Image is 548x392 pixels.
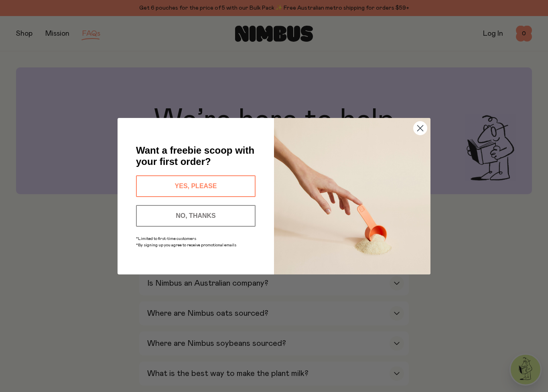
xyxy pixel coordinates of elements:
[136,175,256,197] button: YES, PLEASE
[413,121,427,135] button: Close dialog
[136,243,236,247] span: *By signing up you agree to receive promotional emails
[136,205,256,227] button: NO, THANKS
[274,118,430,274] img: c0d45117-8e62-4a02-9742-374a5db49d45.jpeg
[136,145,254,167] span: Want a freebie scoop with your first order?
[136,237,196,241] span: *Limited to first-time customers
